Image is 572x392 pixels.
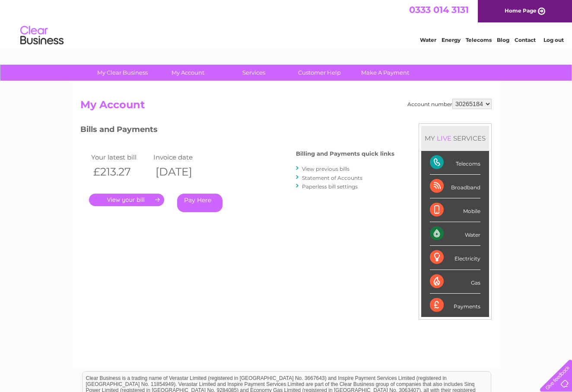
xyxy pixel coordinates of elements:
[83,5,491,42] div: Clear Business is a trading name of Verastar Limited (registered in [GEOGRAPHIC_DATA] No. 3667643...
[350,65,421,81] a: Make A Payment
[80,123,394,138] h3: Bills and Payments
[89,163,151,181] th: £213.27
[302,166,350,172] a: View previous bills
[442,37,461,43] a: Energy
[151,163,213,181] th: [DATE]
[296,151,394,157] h4: Billing and Payments quick links
[430,175,480,198] div: Broadband
[430,198,480,222] div: Mobile
[515,37,536,43] a: Contact
[284,65,355,81] a: Customer Help
[87,65,158,81] a: My Clear Business
[420,37,436,43] a: Water
[407,99,492,109] div: Account number
[421,126,489,151] div: MY SERVICES
[153,65,224,81] a: My Account
[430,246,480,270] div: Electricity
[430,294,480,317] div: Payments
[302,183,358,190] a: Paperless bill settings
[543,37,564,43] a: Log out
[302,175,362,181] a: Statement of Accounts
[497,37,509,43] a: Blog
[435,134,453,142] div: LIVE
[430,151,480,175] div: Telecoms
[430,270,480,294] div: Gas
[89,151,151,163] td: Your latest bill
[80,99,492,115] h2: My Account
[409,4,469,15] a: 0333 014 3131
[430,222,480,246] div: Water
[177,194,222,212] a: Pay Here
[218,65,289,81] a: Services
[151,151,213,163] td: Invoice date
[89,194,164,206] a: .
[20,22,64,49] img: logo.png
[466,37,492,43] a: Telecoms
